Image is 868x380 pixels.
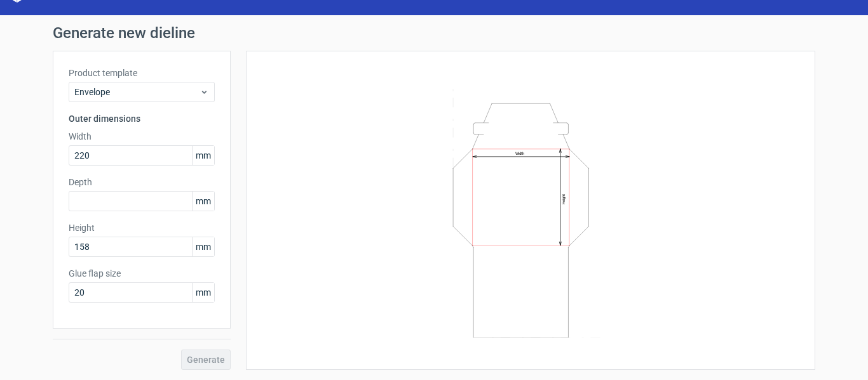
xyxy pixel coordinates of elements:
[192,283,214,302] span: mm
[192,192,214,211] span: mm
[561,193,566,204] text: Height
[69,112,215,125] h3: Outer dimensions
[69,130,215,143] label: Width
[74,86,200,98] span: Envelope
[69,67,215,79] label: Product template
[192,146,214,165] span: mm
[69,176,215,188] label: Depth
[53,25,815,41] h1: Generate new dieline
[515,151,524,155] text: Width
[69,221,215,234] label: Height
[69,267,215,280] label: Glue flap size
[192,237,214,256] span: mm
